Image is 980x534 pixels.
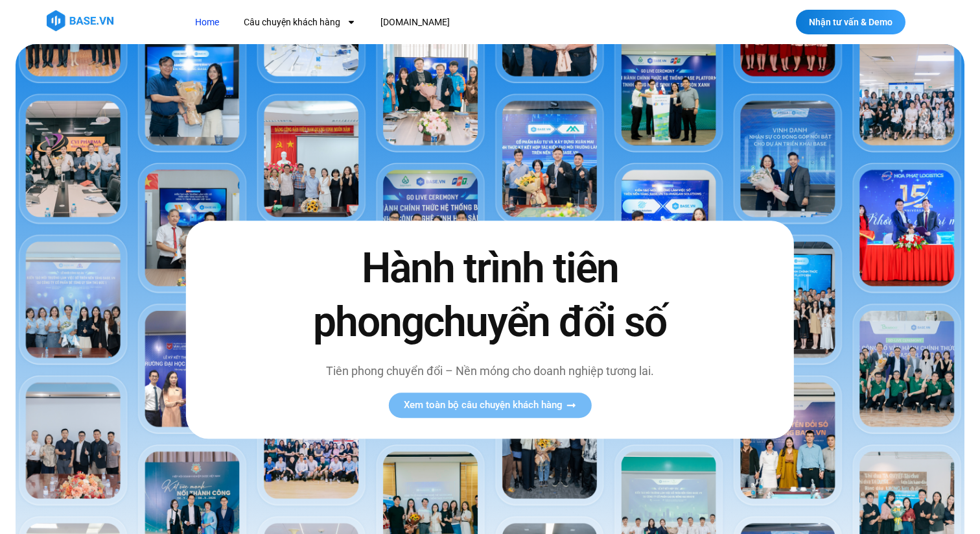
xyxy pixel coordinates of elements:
a: Home [185,10,229,34]
span: chuyển đổi số [423,298,666,346]
nav: Menu [185,10,688,34]
a: [DOMAIN_NAME] [371,10,460,34]
span: Nhận tư vấn & Demo [809,18,892,27]
a: Câu chuyện khách hàng [234,10,366,34]
a: Nhận tư vấn & Demo [796,10,905,34]
p: Tiên phong chuyển đổi – Nền móng cho doanh nghiệp tương lai. [286,363,694,380]
span: Xem toàn bộ câu chuyện khách hàng [404,401,563,411]
a: Xem toàn bộ câu chuyện khách hàng [388,393,591,419]
h2: Hành trình tiên phong [286,241,694,349]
